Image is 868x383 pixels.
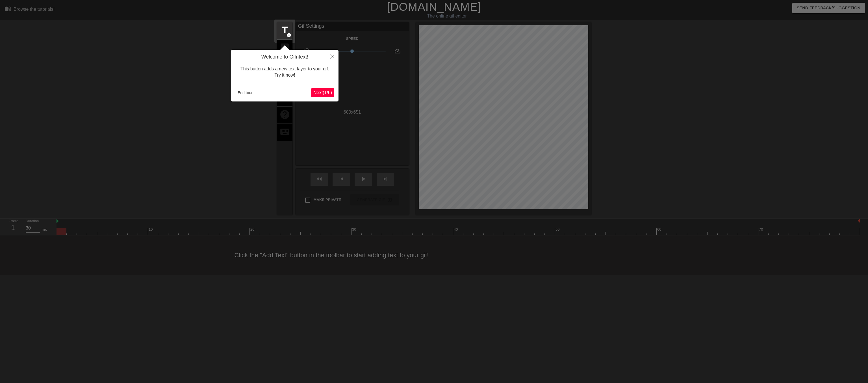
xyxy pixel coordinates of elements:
h4: Welcome to Gifntext! [235,54,334,60]
button: End tour [235,88,255,97]
button: Close [326,50,338,63]
span: Next ( 1 / 6 ) [313,90,332,95]
div: This button adds a new text layer to your gif. Try it now! [235,60,334,84]
button: Next [311,88,334,97]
